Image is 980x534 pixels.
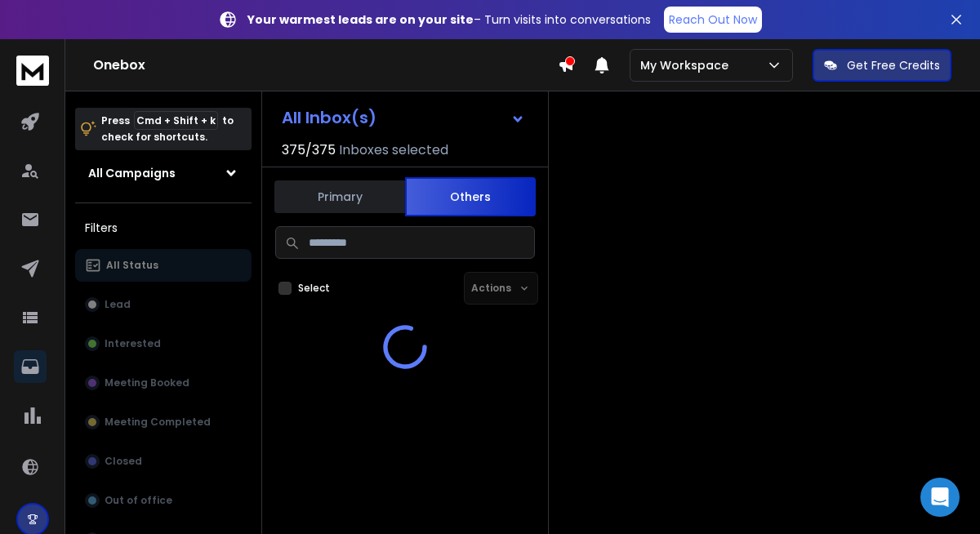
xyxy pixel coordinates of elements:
[247,11,474,28] strong: Your warmest leads are on your site
[282,109,376,126] h1: All Inbox(s)
[405,177,536,216] button: Others
[16,56,49,86] img: logo
[134,111,218,130] span: Cmd + Shift + k
[339,140,448,160] h3: Inboxes selected
[640,57,735,73] p: My Workspace
[664,7,762,33] a: Reach Out Now
[298,282,330,295] label: Select
[247,11,651,28] p: – Turn visits into conversations
[269,101,538,134] button: All Inbox(s)
[75,157,252,189] button: All Campaigns
[274,179,405,215] button: Primary
[669,11,757,28] p: Reach Out Now
[920,478,960,517] div: Open Intercom Messenger
[813,49,951,82] button: Get Free Credits
[88,165,176,181] h1: All Campaigns
[93,56,558,75] h1: Onebox
[847,57,940,73] p: Get Free Credits
[282,140,336,160] span: 375 / 375
[101,113,234,145] p: Press to check for shortcuts.
[75,216,252,239] h3: Filters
